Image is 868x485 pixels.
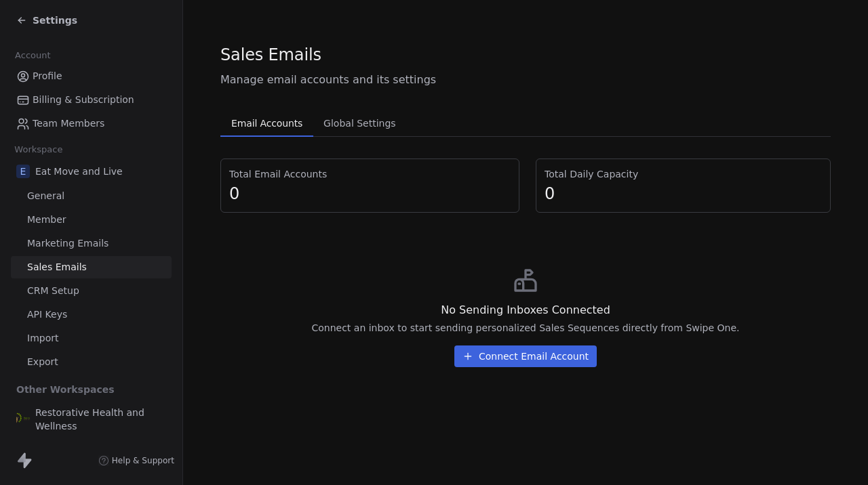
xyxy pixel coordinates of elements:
span: Total Email Accounts [229,167,511,181]
a: Team Members [11,112,172,135]
span: Import [27,331,58,345]
span: 0 [229,184,511,204]
a: CRM Setup [11,280,172,302]
span: CRM Setup [27,284,79,298]
span: Sales Emails [220,45,321,65]
span: Member [27,213,66,227]
span: Help & Support [112,455,174,466]
span: Email Accounts [226,114,308,133]
a: Help & Support [98,455,174,466]
span: API Keys [27,308,67,322]
span: Restorative Health and Wellness [35,406,166,433]
span: Total Daily Capacity [545,167,822,181]
a: Settings [16,14,77,27]
a: Marketing Emails [11,232,172,255]
button: Connect Email Account [454,345,597,367]
a: API Keys [11,303,172,326]
span: Team Members [33,117,104,131]
a: Profile [11,65,172,87]
span: Global Settings [318,114,401,133]
a: Sales Emails [11,256,172,278]
div: Connect an inbox to start sending personalized Sales Sequences directly from Swipe One. [311,321,739,335]
span: Settings [33,14,77,27]
span: Billing & Subscription [33,93,134,107]
div: No Sending Inboxes Connected [441,302,610,318]
a: Export [11,351,172,373]
a: Import [11,327,172,350]
span: Other Workspaces [11,379,120,400]
a: General [11,185,172,207]
span: Sales Emails [27,260,87,274]
span: Workspace [9,140,68,160]
iframe: Intercom live chat [822,439,854,471]
span: 0 [545,184,822,204]
img: RHW_logo.png [16,413,30,426]
span: Profile [33,69,62,83]
span: E [16,165,30,178]
span: Eat Move and Live [35,165,123,178]
span: Marketing Emails [27,236,108,251]
span: Account [9,45,56,66]
span: Manage email accounts and its settings [220,72,831,88]
span: General [27,189,64,203]
a: Member [11,209,172,231]
span: Export [27,355,58,369]
a: Billing & Subscription [11,89,172,111]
